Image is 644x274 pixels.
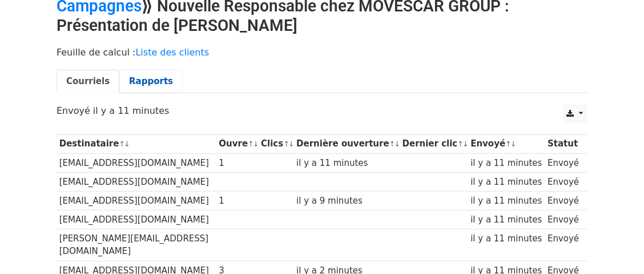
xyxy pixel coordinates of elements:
font: Envoyé [471,138,506,149]
font: Envoyé [548,233,579,244]
a: ↑ [389,140,396,148]
a: ↑ [283,140,289,148]
font: 1 [219,158,225,168]
font: Rapports [129,76,173,86]
font: Statut [548,138,578,149]
font: Envoyé [548,158,579,168]
a: ↑ [248,140,254,148]
a: Rapports [119,70,183,93]
font: il y a 11 minutes [471,158,542,168]
font: il y a 11 minutes [296,158,368,168]
font: il y a 11 minutes [471,177,542,187]
a: ↑ [119,140,125,148]
a: ↑ [506,140,512,148]
font: [EMAIL_ADDRESS][DOMAIN_NAME] [59,177,209,187]
font: il y a 9 minutes [296,196,363,206]
font: Envoyé [548,215,579,225]
font: [EMAIL_ADDRESS][DOMAIN_NAME] [59,158,209,168]
a: ↓ [288,140,295,148]
a: ↓ [510,140,517,148]
font: [PERSON_NAME][EMAIL_ADDRESS][DOMAIN_NAME] [59,233,209,257]
a: Courriels [57,70,119,93]
font: Destinataire [59,138,119,149]
font: il y a 11 minutes [471,215,542,225]
font: Courriels [66,76,110,86]
font: [EMAIL_ADDRESS][DOMAIN_NAME] [59,215,209,225]
font: il y a 11 minutes [471,196,542,206]
a: ↓ [395,140,401,148]
a: ↑ [458,140,464,148]
font: 1 [219,196,225,206]
a: ↓ [462,140,469,148]
font: Feuille de calcul : [57,47,136,58]
font: [EMAIL_ADDRESS][DOMAIN_NAME] [59,196,209,206]
font: Dernier clic [402,138,458,149]
font: il y a 11 minutes [471,233,542,244]
iframe: Chat Widget [587,219,644,274]
a: ↓ [253,140,259,148]
font: Dernière ouverture [296,138,389,149]
a: ↓ [124,140,130,148]
font: Clics [261,138,283,149]
font: Envoyé il y a 11 minutes [57,105,170,116]
font: Envoyé [548,196,579,206]
a: Liste des clients [136,47,210,58]
font: Envoyé [548,177,579,187]
font: Ouvre [219,138,248,149]
div: Widget de chat [587,219,644,274]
